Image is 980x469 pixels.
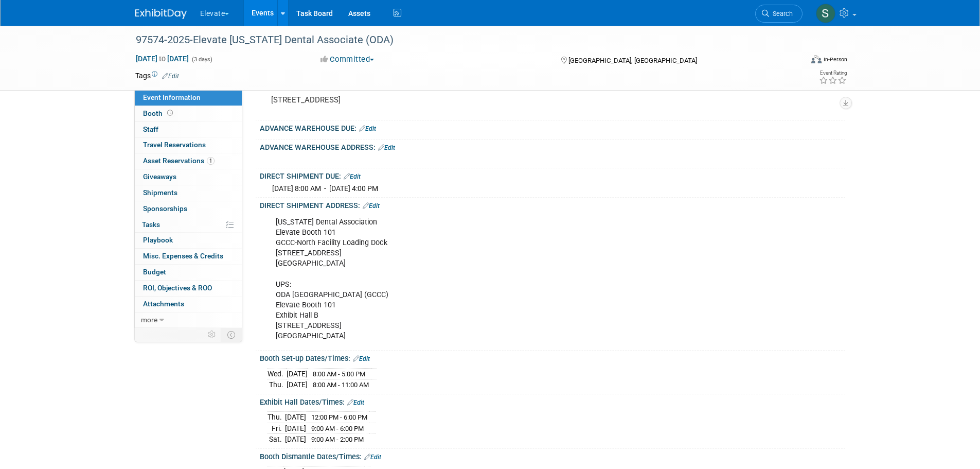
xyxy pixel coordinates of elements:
a: Shipments [135,185,242,201]
a: Giveaways [135,169,242,185]
img: Format-Inperson.png [811,55,822,63]
span: Booth [143,109,175,117]
div: ADVANCE WAREHOUSE ADDRESS: [260,140,845,153]
a: Staff [135,122,242,137]
td: Tags [135,71,179,81]
a: Misc. Expenses & Credits [135,249,242,264]
button: Committed [317,54,378,65]
a: more [135,312,242,328]
span: [DATE] [DATE] [135,54,189,63]
span: to [157,55,167,63]
td: [DATE] [285,434,306,445]
a: Edit [347,399,364,406]
img: Sam Murphy [816,4,835,23]
span: Misc. Expenses & Credits [143,252,223,260]
div: Booth Dismantle Dates/Times: [260,449,845,462]
td: Personalize Event Tab Strip [203,328,221,341]
div: In-Person [823,56,847,63]
a: Sponsorships [135,201,242,217]
span: Sponsorships [143,204,187,213]
a: Asset Reservations1 [135,153,242,169]
a: Edit [344,173,361,180]
a: ROI, Objectives & ROO [135,281,242,296]
a: Attachments [135,297,242,312]
span: Attachments [143,300,184,308]
span: 1 [207,157,215,165]
span: 12:00 PM - 6:00 PM [311,413,367,421]
td: [DATE] [285,423,306,434]
td: [DATE] [287,368,308,379]
span: Budget [143,268,166,276]
a: Edit [364,454,381,461]
div: DIRECT SHIPMENT DUE: [260,168,845,182]
a: Edit [359,125,376,132]
a: Booth [135,106,242,121]
a: Edit [162,73,179,80]
td: Sat. [268,434,285,445]
a: Edit [363,202,380,210]
div: Event Format [742,54,848,69]
span: Tasks [142,220,160,229]
span: 8:00 AM - 11:00 AM [313,381,369,389]
span: Playbook [143,236,173,244]
span: Shipments [143,188,177,197]
div: Event Rating [819,71,847,76]
span: (3 days) [191,56,212,63]
span: Staff [143,125,158,133]
td: Thu. [268,412,285,423]
span: Asset Reservations [143,157,215,165]
a: Edit [353,355,370,362]
img: ExhibitDay [135,9,187,19]
span: 8:00 AM - 5:00 PM [313,370,365,378]
a: Playbook [135,233,242,248]
a: Event Information [135,90,242,106]
a: Search [755,5,803,23]
td: Wed. [268,368,287,379]
span: [GEOGRAPHIC_DATA], [GEOGRAPHIC_DATA] [568,57,697,64]
a: Travel Reservations [135,137,242,153]
span: Giveaways [143,172,176,181]
div: Exhibit Hall Dates/Times: [260,394,845,408]
div: [US_STATE] Dental Association Elevate Booth 101 GCCC-North Facility Loading Dock [STREET_ADDRESS]... [269,212,732,346]
span: Event Information [143,93,201,101]
span: more [141,316,157,324]
a: Edit [378,144,395,151]
td: Thu. [268,379,287,390]
td: Toggle Event Tabs [221,328,242,341]
a: Tasks [135,217,242,233]
td: [DATE] [285,412,306,423]
a: Budget [135,265,242,280]
td: Fri. [268,423,285,434]
span: Travel Reservations [143,141,206,149]
span: [DATE] 8:00 AM - [DATE] 4:00 PM [272,184,378,193]
div: Booth Set-up Dates/Times: [260,351,845,364]
td: [DATE] [287,379,308,390]
span: Booth not reserved yet [165,109,175,117]
span: ROI, Objectives & ROO [143,284,212,292]
pre: [STREET_ADDRESS] [271,95,492,105]
span: Search [769,10,793,18]
span: 9:00 AM - 2:00 PM [311,436,364,443]
div: ADVANCE WAREHOUSE DUE: [260,120,845,134]
span: 9:00 AM - 6:00 PM [311,425,364,432]
div: DIRECT SHIPMENT ADDRESS: [260,198,845,211]
div: 97574-2025-Elevate [US_STATE] Dental Associate (ODA) [132,31,787,49]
